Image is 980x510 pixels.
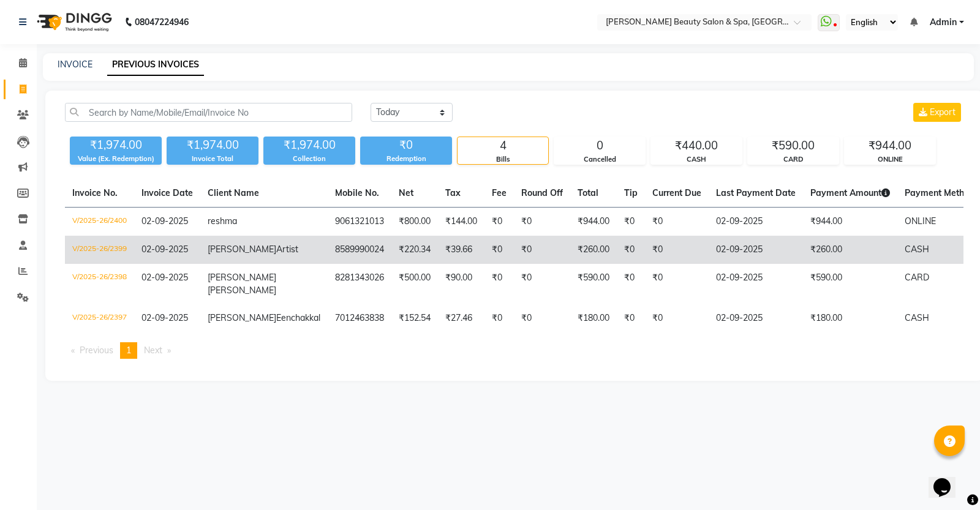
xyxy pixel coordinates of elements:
td: ₹0 [514,208,570,236]
span: Eenchakkal [276,312,320,323]
input: Search by Name/Mobile/Email/Invoice No [65,103,352,122]
div: Invoice Total [167,154,258,164]
span: 02-09-2025 [141,272,188,283]
td: 02-09-2025 [709,304,803,332]
span: CASH [905,244,929,255]
td: ₹39.66 [438,236,484,264]
td: ₹500.00 [391,264,438,304]
span: CASH [905,312,929,323]
span: Invoice No. [72,187,118,198]
td: ₹0 [617,236,645,264]
div: Collection [263,154,355,164]
td: ₹260.00 [803,236,897,264]
td: ₹0 [617,208,645,236]
span: Tip [624,187,638,198]
td: ₹944.00 [803,208,897,236]
span: Previous [80,345,113,356]
span: [PERSON_NAME] [208,312,276,323]
span: Client Name [208,187,259,198]
td: 02-09-2025 [709,264,803,304]
div: ₹0 [360,137,452,154]
td: ₹0 [645,208,709,236]
td: ₹0 [514,304,570,332]
img: logo [31,5,115,39]
span: Artist [276,244,298,255]
div: 0 [554,137,645,154]
td: ₹0 [645,304,709,332]
span: Fee [492,187,507,198]
b: 08047224946 [135,5,189,39]
span: 02-09-2025 [141,216,188,227]
span: Payment Amount [810,187,890,198]
span: Admin [930,16,957,29]
div: CASH [651,154,742,165]
span: Mobile No. [335,187,379,198]
div: Cancelled [554,154,645,165]
div: ONLINE [845,154,935,165]
span: Net [399,187,413,198]
td: ₹144.00 [438,208,484,236]
td: ₹0 [645,236,709,264]
td: V/2025-26/2398 [65,264,134,304]
td: V/2025-26/2399 [65,236,134,264]
div: ₹944.00 [845,137,935,154]
td: ₹180.00 [803,304,897,332]
td: ₹0 [514,236,570,264]
td: ₹590.00 [803,264,897,304]
div: Bills [458,154,548,165]
td: ₹0 [645,264,709,304]
td: 02-09-2025 [709,208,803,236]
td: 9061321013 [328,208,391,236]
td: 8281343026 [328,264,391,304]
td: ₹90.00 [438,264,484,304]
div: 4 [458,137,548,154]
span: Export [930,107,956,118]
span: CARD [905,272,929,283]
span: [PERSON_NAME] [208,285,276,296]
span: Invoice Date [141,187,193,198]
td: V/2025-26/2400 [65,208,134,236]
td: ₹0 [484,208,514,236]
div: ₹590.00 [748,137,839,154]
td: ₹220.34 [391,236,438,264]
td: 7012463838 [328,304,391,332]
iframe: chat widget [929,461,968,498]
span: ONLINE [905,216,936,227]
a: PREVIOUS INVOICES [107,54,204,76]
button: Export [913,103,961,122]
div: ₹1,974.00 [167,137,258,154]
a: INVOICE [58,59,92,70]
span: Tax [445,187,461,198]
td: ₹944.00 [570,208,617,236]
span: Current Due [652,187,701,198]
td: 02-09-2025 [709,236,803,264]
td: ₹260.00 [570,236,617,264]
div: Value (Ex. Redemption) [70,154,162,164]
td: ₹800.00 [391,208,438,236]
div: CARD [748,154,839,165]
span: Round Off [521,187,563,198]
span: 1 [126,345,131,356]
td: ₹0 [484,304,514,332]
div: ₹1,974.00 [70,137,162,154]
td: ₹180.00 [570,304,617,332]
td: V/2025-26/2397 [65,304,134,332]
td: ₹0 [617,264,645,304]
td: ₹0 [484,236,514,264]
span: Next [144,345,162,356]
td: ₹0 [617,304,645,332]
td: ₹0 [514,264,570,304]
nav: Pagination [65,342,963,359]
td: ₹590.00 [570,264,617,304]
span: Total [578,187,598,198]
div: ₹440.00 [651,137,742,154]
td: ₹152.54 [391,304,438,332]
td: ₹27.46 [438,304,484,332]
span: 02-09-2025 [141,312,188,323]
td: 8589990024 [328,236,391,264]
span: [PERSON_NAME] [208,272,276,283]
span: [PERSON_NAME] [208,244,276,255]
div: ₹1,974.00 [263,137,355,154]
td: ₹0 [484,264,514,304]
div: Redemption [360,154,452,164]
